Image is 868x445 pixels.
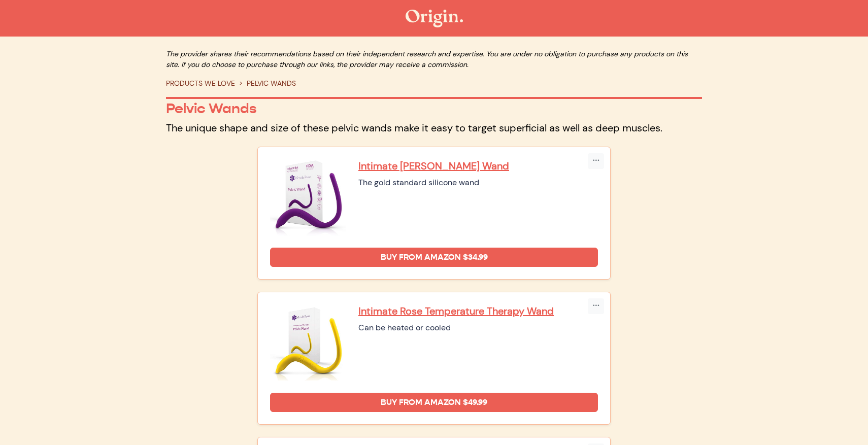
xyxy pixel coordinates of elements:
[235,78,296,89] li: PELVIC WANDS
[406,10,463,27] img: The Origin Shop
[166,100,702,117] p: Pelvic Wands
[270,159,346,235] img: Intimate Rose Pelvic Wand
[270,304,346,381] img: Intimate Rose Temperature Therapy Wand
[270,248,598,267] a: Buy from Amazon $34.99
[166,79,235,88] a: PRODUCTS WE LOVE
[358,322,598,334] div: Can be heated or cooled
[166,121,702,134] p: The unique shape and size of these pelvic wands make it easy to target superficial as well as dee...
[358,177,598,189] div: The gold standard silicone wand
[270,393,598,412] a: Buy from Amazon $49.99
[358,159,598,173] a: Intimate [PERSON_NAME] Wand
[358,304,598,318] a: Intimate Rose Temperature Therapy Wand
[166,49,702,70] p: The provider shares their recommendations based on their independent research and expertise. You ...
